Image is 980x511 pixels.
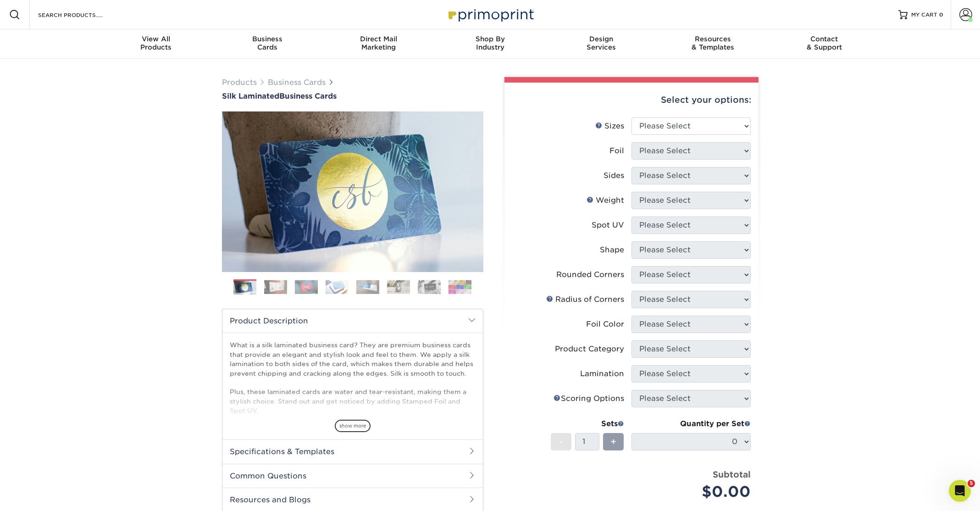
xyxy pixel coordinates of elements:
span: Contact [769,35,880,43]
span: Shop By [434,35,546,43]
img: Business Cards 06 [387,280,410,294]
div: Select your options: [512,83,751,117]
div: & Support [769,35,880,51]
img: Business Cards 01 [233,276,256,299]
div: Services [546,35,657,51]
div: Quantity per Set [631,418,751,429]
div: Shape [600,244,624,255]
span: MY CART [911,11,937,19]
span: Direct Mail [323,35,434,43]
div: Industry [434,35,546,51]
span: Silk Laminated [222,92,279,100]
div: Cards [211,35,323,51]
div: $0.00 [638,481,751,503]
span: View All [100,35,212,43]
iframe: Google Customer Reviews [2,483,78,508]
div: Radius of Corners [546,294,624,305]
img: Business Cards 02 [264,280,287,294]
a: Resources& Templates [657,29,769,59]
a: Products [222,78,257,87]
span: show more [335,420,371,432]
span: - [559,435,563,449]
img: Business Cards 03 [295,280,318,294]
a: BusinessCards [211,29,323,59]
span: 0 [939,11,943,18]
span: 5 [968,480,975,487]
span: Design [546,35,657,43]
div: Foil [609,145,624,156]
div: Marketing [323,35,434,51]
a: View AllProducts [100,29,212,59]
h1: Business Cards [222,92,483,100]
span: Business [211,35,323,43]
img: Business Cards 07 [418,280,441,294]
div: Scoring Options [554,393,624,404]
a: Direct MailMarketing [323,29,434,59]
p: What is a silk laminated business card? They are premium business cards that provide an elegant a... [230,340,476,490]
div: Products [100,35,212,51]
div: Foil Color [586,319,624,330]
h2: Specifications & Templates [222,439,483,463]
span: Resources [657,35,769,43]
input: SEARCH PRODUCTS..... [37,9,127,20]
div: Sizes [595,121,624,132]
div: Product Category [555,344,624,355]
a: Shop ByIndustry [434,29,546,59]
img: Business Cards 05 [356,280,379,294]
a: DesignServices [546,29,657,59]
img: Business Cards 04 [326,280,349,294]
h2: Product Description [222,309,483,333]
a: Silk LaminatedBusiness Cards [222,92,483,100]
div: Sets [551,418,624,429]
iframe: Intercom live chat [949,480,971,502]
div: & Templates [657,35,769,51]
img: Primoprint [444,5,536,24]
strong: Subtotal [713,469,751,479]
img: Business Cards 08 [448,280,471,294]
a: Business Cards [268,78,326,87]
div: Rounded Corners [556,269,624,280]
h2: Common Questions [222,464,483,488]
div: Sides [604,170,624,181]
div: Spot UV [592,220,624,231]
div: Weight [587,195,624,206]
span: + [610,435,616,449]
a: Contact& Support [769,29,880,59]
div: Lamination [580,368,624,379]
img: Silk Laminated 01 [222,61,483,322]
